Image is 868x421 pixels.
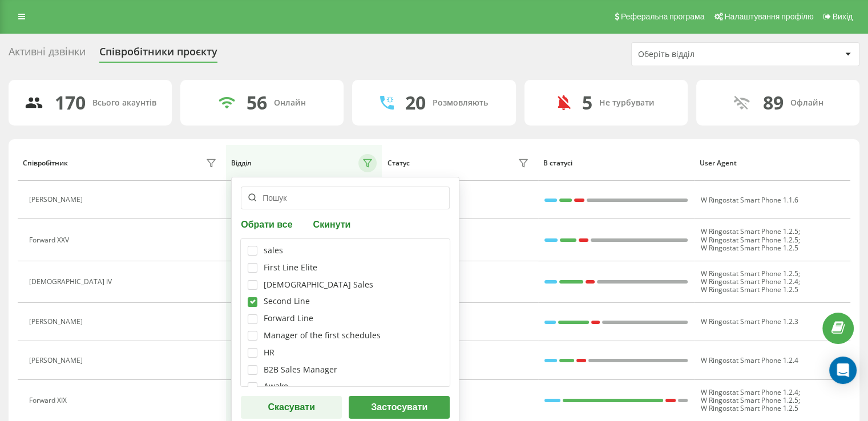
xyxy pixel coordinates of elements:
[264,348,274,358] div: HR
[621,12,705,21] span: Реферальна програма
[700,403,798,413] span: W Ringostat Smart Phone 1.2.5
[310,218,354,229] button: Скинути
[29,396,70,404] div: Forward XIX
[700,269,798,278] span: W Ringostat Smart Phone 1.2.5
[700,159,845,167] div: User Agent
[582,92,592,114] div: 5
[700,277,798,286] span: W Ringostat Smart Phone 1.2.4
[700,235,798,245] span: W Ringostat Smart Phone 1.2.5
[274,98,306,108] div: Онлайн
[92,98,156,108] div: Всього акаунтів
[349,396,450,419] button: Застосувати
[231,159,251,167] div: Відділ
[700,226,798,236] span: W Ringostat Smart Phone 1.2.5
[387,159,410,167] div: Статус
[700,395,798,405] span: W Ringostat Smart Phone 1.2.5
[29,236,72,244] div: Forward XXV
[700,387,798,397] span: W Ringostat Smart Phone 1.2.4
[264,280,373,290] div: [DEMOGRAPHIC_DATA] Sales
[264,297,310,306] div: Second Line
[29,196,86,204] div: [PERSON_NAME]
[700,355,798,365] span: W Ringostat Smart Phone 1.2.4
[433,98,488,108] div: Розмовляють
[9,46,86,63] div: Активні дзвінки
[241,218,296,229] button: Обрати все
[762,92,783,114] div: 89
[23,159,68,167] div: Співробітник
[99,46,217,63] div: Співробітники проєкту
[29,318,86,326] div: [PERSON_NAME]
[264,365,337,375] div: B2B Sales Manager
[55,92,86,114] div: 170
[247,92,267,114] div: 56
[543,159,689,167] div: В статусі
[264,246,283,256] div: sales
[790,98,823,108] div: Офлайн
[264,331,381,341] div: Manager of the first schedules
[29,278,115,286] div: [DEMOGRAPHIC_DATA] IV
[264,314,313,323] div: Forward Line
[700,317,798,326] span: W Ringostat Smart Phone 1.2.3
[829,357,857,384] div: Open Intercom Messenger
[638,50,774,59] div: Оберіть відділ
[405,92,426,114] div: 20
[264,263,317,273] div: First Line Elite
[241,396,342,419] button: Скасувати
[29,357,86,365] div: [PERSON_NAME]
[599,98,655,108] div: Не турбувати
[724,12,813,21] span: Налаштування профілю
[700,195,798,205] span: W Ringostat Smart Phone 1.1.6
[700,285,798,294] span: W Ringostat Smart Phone 1.2.5
[241,187,450,209] input: Пошук
[700,243,798,253] span: W Ringostat Smart Phone 1.2.5
[833,12,853,21] span: Вихід
[264,382,288,391] div: Awake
